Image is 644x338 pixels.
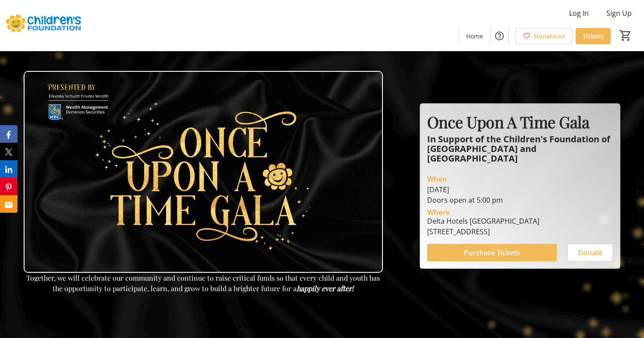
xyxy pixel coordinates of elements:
[427,184,613,205] div: [DATE] Doors open at 5:00 pm
[567,244,613,261] button: Donate
[427,226,539,237] div: [STREET_ADDRESS]
[427,244,557,261] button: Purchase Tickets
[534,32,565,41] span: Donations
[427,216,539,226] div: Delta Hotels [GEOGRAPHIC_DATA]
[26,273,380,293] span: Together, we will celebrate our community and continue to raise critical funds so that every chil...
[569,8,589,18] span: Log In
[562,6,596,20] button: Log In
[491,27,508,45] button: Help
[599,6,639,20] button: Sign Up
[618,28,633,43] button: Cart
[427,209,449,216] div: Where
[427,174,447,184] div: When
[606,8,632,18] span: Sign Up
[427,111,590,132] span: Once Upon A Time Gala
[576,28,611,44] a: Tickets
[466,32,483,41] span: Home
[459,28,490,44] a: Home
[427,134,613,163] p: In Support of the Children's Foundation of [GEOGRAPHIC_DATA] and [GEOGRAPHIC_DATA]
[516,28,572,44] a: Donations
[24,71,382,273] img: Campaign CTA Media Photo
[464,247,520,258] span: Purchase Tickets
[5,4,83,47] img: The Children's Foundation of Guelph and Wellington's Logo
[578,247,602,258] span: Donate
[583,32,604,41] span: Tickets
[297,284,354,293] em: happily ever after!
